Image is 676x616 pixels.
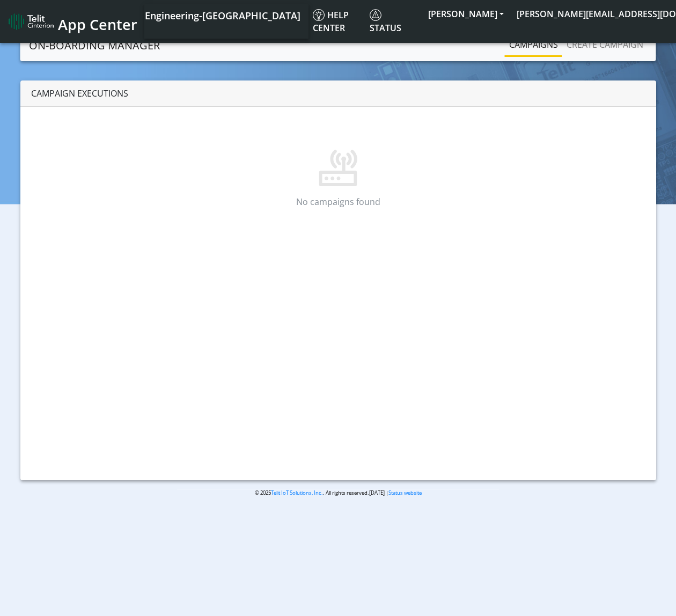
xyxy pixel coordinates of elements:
[370,9,381,21] img: status.svg
[304,118,372,187] img: No more campaigns found
[177,489,499,497] p: © 2025 . All rights reserved.[DATE] |
[308,4,365,39] a: Help center
[20,80,656,107] div: Campaign Executions
[365,4,422,39] a: Status
[145,9,300,22] span: Engineering-[GEOGRAPHIC_DATA]
[29,35,160,56] a: On-Boarding Manager
[313,9,325,21] img: knowledge.svg
[144,4,300,26] a: Your current platform instance
[422,4,510,24] button: [PERSON_NAME]
[9,13,54,30] img: logo-telit-cinterion-gw-new.png
[505,34,562,55] a: Campaigns
[562,34,648,55] a: Create campaign
[49,195,627,208] p: No campaigns found
[313,9,349,34] span: Help center
[9,10,136,33] a: App Center
[388,489,422,496] a: Status website
[271,489,323,496] a: Telit IoT Solutions, Inc.
[58,14,137,34] span: App Center
[370,9,401,34] span: Status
